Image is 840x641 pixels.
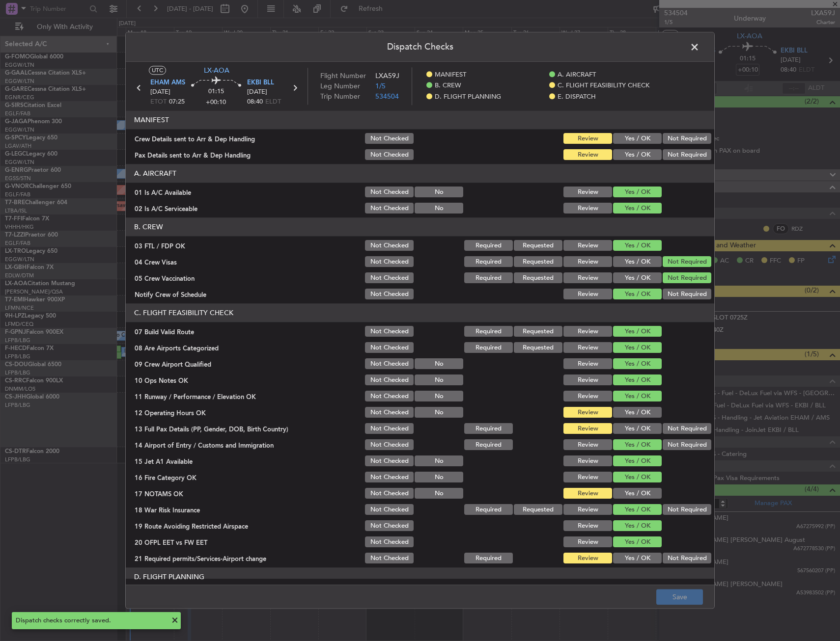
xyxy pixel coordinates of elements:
button: Yes / OK [613,472,662,483]
button: Not Required [663,257,711,267]
button: Yes / OK [613,326,662,337]
button: Yes / OK [613,407,662,418]
button: Yes / OK [613,359,662,370]
button: Not Required [663,553,711,564]
button: Yes / OK [613,273,662,284]
button: Yes / OK [613,521,662,532]
button: Yes / OK [613,375,662,386]
button: Yes / OK [613,150,662,160]
button: Yes / OK [613,391,662,402]
button: Not Required [663,289,711,300]
button: Not Required [663,424,711,434]
button: Yes / OK [613,440,662,451]
button: Yes / OK [613,134,662,144]
button: Yes / OK [613,553,662,564]
button: Not Required [663,273,711,284]
button: Yes / OK [613,343,662,353]
button: Yes / OK [613,505,662,515]
button: Yes / OK [613,424,662,434]
header: Dispatch Checks [126,32,714,62]
button: Yes / OK [613,257,662,267]
button: Yes / OK [613,537,662,548]
button: Yes / OK [613,240,662,251]
button: Not Required [663,134,711,144]
button: Yes / OK [613,289,662,300]
button: Not Required [663,440,711,451]
button: Yes / OK [613,488,662,499]
button: Not Required [663,150,711,160]
button: Yes / OK [613,203,662,214]
button: Yes / OK [613,456,662,467]
button: Yes / OK [613,187,662,198]
button: Not Required [663,505,711,515]
div: Dispatch checks correctly saved. [16,616,166,626]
